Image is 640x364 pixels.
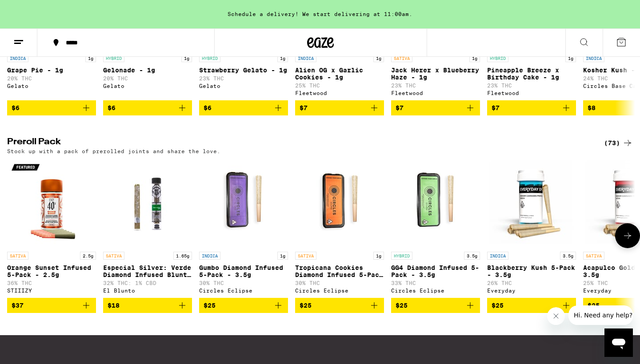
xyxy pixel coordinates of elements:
[300,104,308,111] span: $7
[199,54,220,62] p: HYBRID
[295,264,384,278] p: Tropicana Cookies Diamond Infused 5-Pack - 3.5g
[295,90,384,96] div: Fleetwood
[487,288,576,293] div: Everyday
[588,104,596,111] span: $8
[391,158,480,298] a: Open page for GG4 Diamond Infused 5-Pack - 3.5g from Circles Eclipse
[103,252,124,260] p: SATIVA
[295,298,384,313] button: Add to bag
[199,83,288,89] div: Gelato
[103,100,192,115] button: Add to bag
[604,328,633,357] iframe: Button to launch messaging window
[487,90,576,96] div: Fleetwood
[80,252,96,260] p: 2.5g
[487,280,576,286] p: 26% THC
[7,148,220,154] p: Stock up with a pack of prerolled joints and share the love.
[560,252,576,260] p: 3.5g
[295,54,316,62] p: INDICA
[391,83,480,88] p: 23% THC
[295,158,384,298] a: Open page for Tropicana Cookies Diamond Infused 5-Pack - 3.5g from Circles Eclipse
[487,252,508,260] p: INDICA
[7,54,28,62] p: INDICA
[12,104,20,111] span: $6
[565,54,576,62] p: 1g
[103,83,192,89] div: Gelato
[391,158,480,247] img: Circles Eclipse - GG4 Diamond Infused 5-Pack - 3.5g
[487,158,576,298] a: Open page for Blackberry Kush 5-Pack - 3.5g from Everyday
[103,75,192,81] p: 20% THC
[469,54,480,62] p: 1g
[199,158,288,298] a: Open page for Gumbo Diamond Infused 5-Pack - 3.5g from Circles Eclipse
[7,288,96,293] div: STIIIZY
[103,158,192,298] a: Open page for Especial Silver: Verde Diamond Infused Blunt - 1.65g from El Blunto
[103,67,192,74] p: Gelonade - 1g
[199,75,288,81] p: 23% THC
[373,252,384,260] p: 1g
[7,100,96,115] button: Add to bag
[7,83,96,89] div: Gelato
[7,158,96,247] img: STIIIZY - Orange Sunset Infused 5-Pack - 2.5g
[391,54,412,62] p: SATIVA
[204,302,216,309] span: $25
[7,138,589,148] h2: Preroll Pack
[277,252,288,260] p: 1g
[12,302,24,309] span: $37
[487,298,576,313] button: Add to bag
[396,302,408,309] span: $25
[391,90,480,96] div: Fleetwood
[103,280,192,286] p: 32% THC: 1% CBD
[7,280,96,286] p: 36% THC
[487,83,576,88] p: 23% THC
[396,104,404,111] span: $7
[391,100,480,115] button: Add to bag
[295,158,384,247] img: Circles Eclipse - Tropicana Cookies Diamond Infused 5-Pack - 3.5g
[199,264,288,278] p: Gumbo Diamond Infused 5-Pack - 3.5g
[391,264,480,278] p: GG4 Diamond Infused 5-Pack - 3.5g
[391,67,480,81] p: Jack Herer x Blueberry Haze - 1g
[7,75,96,81] p: 20% THC
[295,252,316,260] p: SATIVA
[277,54,288,62] p: 1g
[295,288,384,293] div: Circles Eclipse
[199,280,288,286] p: 30% THC
[487,67,576,81] p: Pineapple Breeze x Birthday Cake - 1g
[492,302,504,309] span: $25
[85,54,96,62] p: 1g
[295,280,384,286] p: 30% THC
[295,100,384,115] button: Add to bag
[7,67,96,74] p: Grape Pie - 1g
[391,288,480,293] div: Circles Eclipse
[103,298,192,313] button: Add to bag
[108,104,116,111] span: $6
[547,307,565,325] iframe: Close message
[464,252,480,260] p: 3.5g
[492,104,500,111] span: $7
[300,302,312,309] span: $25
[7,158,96,298] a: Open page for Orange Sunset Infused 5-Pack - 2.5g from STIIIZY
[7,264,96,278] p: Orange Sunset Infused 5-Pack - 2.5g
[199,288,288,293] div: Circles Eclipse
[199,158,288,247] img: Circles Eclipse - Gumbo Diamond Infused 5-Pack - 3.5g
[487,158,576,247] img: Everyday - Blackberry Kush 5-Pack - 3.5g
[181,54,192,62] p: 1g
[204,104,212,111] span: $6
[103,264,192,278] p: Especial Silver: Verde Diamond Infused Blunt - 1.65g
[373,54,384,62] p: 1g
[103,288,192,293] div: El Blunto
[199,100,288,115] button: Add to bag
[7,298,96,313] button: Add to bag
[199,67,288,74] p: Strawberry Gelato - 1g
[487,54,508,62] p: HYBRID
[604,138,633,148] a: (73)
[173,252,192,260] p: 1.65g
[487,264,576,278] p: Blackberry Kush 5-Pack - 3.5g
[391,280,480,286] p: 33% THC
[583,54,604,62] p: INDICA
[199,252,220,260] p: INDICA
[108,302,120,309] span: $18
[568,305,633,325] iframe: Message from company
[487,100,576,115] button: Add to bag
[103,158,192,247] img: El Blunto - Especial Silver: Verde Diamond Infused Blunt - 1.65g
[391,298,480,313] button: Add to bag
